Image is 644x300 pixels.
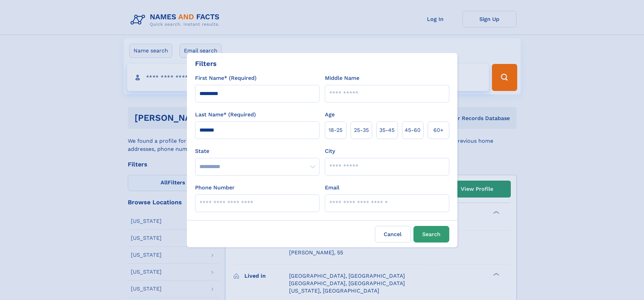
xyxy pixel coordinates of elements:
label: First Name* (Required) [195,74,257,82]
label: Middle Name [325,74,359,82]
span: 60+ [433,126,444,134]
label: Cancel [375,226,411,243]
label: Last Name* (Required) [195,111,256,119]
label: State [195,147,319,155]
span: 45‑60 [405,126,421,134]
label: Age [325,111,335,119]
span: 35‑45 [379,126,395,134]
label: Phone Number [195,184,235,192]
span: 18‑25 [329,126,342,134]
label: Email [325,184,339,192]
span: 25‑35 [354,126,369,134]
button: Search [413,226,449,243]
label: City [325,147,335,155]
div: Filters [195,59,217,69]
